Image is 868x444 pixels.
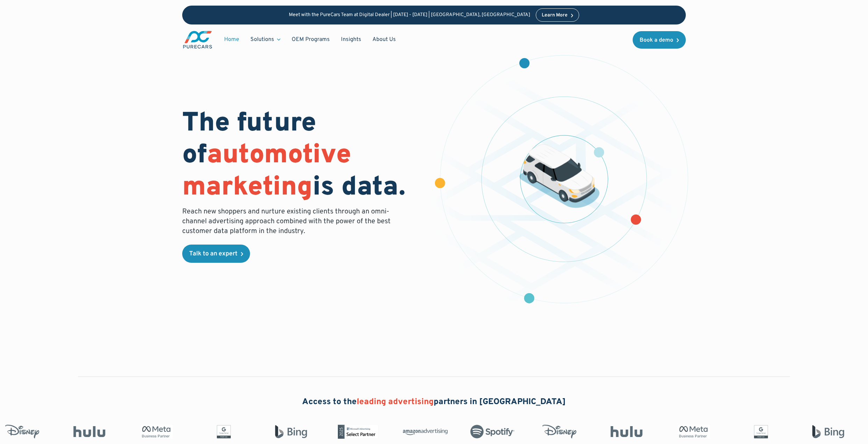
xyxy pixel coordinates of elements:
a: main [182,30,213,49]
div: Solutions [250,36,274,43]
h1: The future of is data. [182,108,426,204]
img: Hulu [57,426,102,437]
div: Book a demo [640,37,673,43]
a: About Us [367,33,401,46]
p: Reach new shoppers and nurture existing clients through an omni-channel advertising approach comb... [182,207,395,236]
span: automotive marketing [182,139,351,204]
p: Meet with the PureCars Team at Digital Dealer | [DATE] - [DATE] | [GEOGRAPHIC_DATA], [GEOGRAPHIC_... [289,12,530,18]
a: Learn More [536,8,579,22]
img: Disney [527,425,572,439]
img: Bing [258,425,303,439]
img: purecars logo [182,30,213,49]
img: illustration of a vehicle [519,145,600,208]
a: OEM Programs [286,33,335,46]
h2: Access to the partners in [GEOGRAPHIC_DATA] [302,396,566,408]
div: Learn More [542,13,568,18]
div: Solutions [245,33,286,46]
a: Talk to an expert [182,245,250,263]
div: Talk to an expert [189,251,237,257]
img: Meta Business Partner [124,425,169,439]
img: Amazon Advertising [393,426,437,437]
img: Meta Business Partner [661,425,706,439]
span: leading advertising [357,397,434,407]
a: Insights [335,33,367,46]
img: Spotify [460,425,505,439]
a: Book a demo [633,31,686,49]
a: Home [219,33,245,46]
img: Google Partner [728,425,773,439]
img: Bing [796,425,840,439]
img: Google Partner [191,425,236,439]
img: Hulu [594,426,639,437]
img: Microsoft Advertising Partner [326,425,370,439]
